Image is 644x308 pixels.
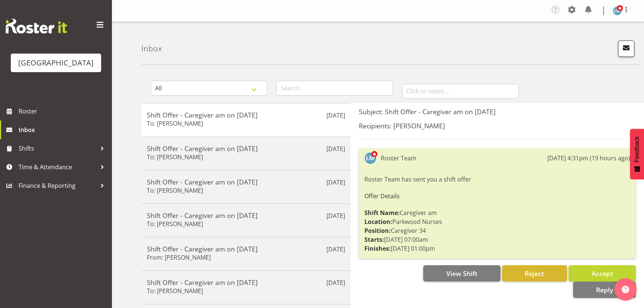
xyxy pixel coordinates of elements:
[326,144,345,153] p: [DATE]
[147,211,345,219] h5: Shift Offer - Caregiver am on [DATE]
[147,178,345,186] h5: Shift Offer - Caregiver am on [DATE]
[147,111,345,119] h5: Shift Offer - Caregiver am on [DATE]
[326,245,345,254] p: [DATE]
[364,193,630,199] h6: Offer Details
[147,254,211,261] h6: From: [PERSON_NAME]
[141,44,162,53] h4: Inbox
[359,122,636,130] h5: Recipients: [PERSON_NAME]
[147,187,203,194] h6: To: [PERSON_NAME]
[147,220,203,228] h6: To: [PERSON_NAME]
[326,111,345,120] p: [DATE]
[364,218,392,226] strong: Location:
[19,180,97,191] span: Finance & Reporting
[19,161,97,173] span: Time & Attendance
[364,209,400,217] strong: Shift Name:
[402,84,519,99] input: Click to select...
[630,129,644,179] button: Feedback - Show survey
[573,282,636,298] button: Reply
[147,287,203,295] h6: To: [PERSON_NAME]
[147,144,345,153] h5: Shift Offer - Caregiver am on [DATE]
[502,265,567,282] button: Reject
[364,152,376,164] img: lesley-mckenzie127.jpg
[359,108,636,116] h5: Subject: Shift Offer - Caregiver am on [DATE]
[364,235,384,244] strong: Starts:
[525,269,544,278] span: Reject
[423,265,500,282] button: View Shift
[147,278,345,286] h5: Shift Offer - Caregiver am on [DATE]
[547,154,630,163] div: [DATE] 4:31pm (19 hours ago)
[634,136,640,162] span: Feedback
[276,81,393,96] input: Search
[326,278,345,287] p: [DATE]
[364,227,391,235] strong: Position:
[147,245,345,253] h5: Shift Offer - Caregiver am on [DATE]
[326,178,345,187] p: [DATE]
[147,120,203,127] h6: To: [PERSON_NAME]
[18,57,94,68] div: [GEOGRAPHIC_DATA]
[19,124,108,135] span: Inbox
[6,19,67,33] img: Rosterit website logo
[446,269,477,278] span: View Shift
[19,106,108,117] span: Roster
[364,173,630,255] div: Roster Team has sent you a shift offer Caregiver am Parkwood Nurses Caregiver 34 [DATE] 07:00am [...
[381,154,416,163] div: Roster Team
[613,6,622,15] img: lesley-mckenzie127.jpg
[147,153,203,161] h6: To: [PERSON_NAME]
[364,244,391,253] strong: Finishes:
[591,269,613,278] span: Accept
[569,265,636,282] button: Accept
[326,211,345,220] p: [DATE]
[596,285,613,294] span: Reply
[622,286,629,293] img: help-xxl-2.png
[19,143,97,154] span: Shifts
